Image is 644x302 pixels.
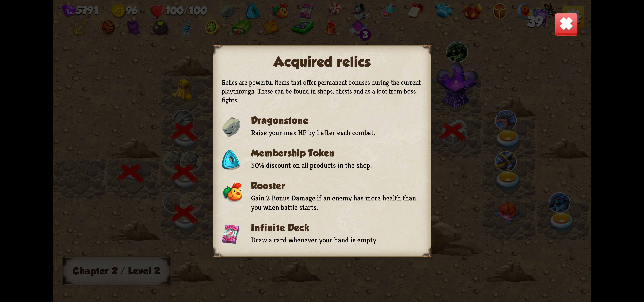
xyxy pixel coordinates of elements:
p: Relics are powerful items that offer permanent bonuses during the current playthrough. These can ... [222,78,422,104]
p: Raise your max HP by 1 after each combat. [251,128,375,137]
img: close-button.png [555,13,578,36]
h3: Infinite Deck [251,222,378,233]
h3: Membership Token [251,148,372,159]
img: InfiniteDeck.png [222,224,240,245]
h3: Dragonstone [251,115,375,126]
h2: Acquired relics [222,54,422,70]
p: Draw a card whenever your hand is empty. [251,235,378,245]
img: Rooster.png [222,182,243,203]
img: Dragonstone.png [222,117,240,137]
p: 50% discount on all products in the shop. [251,161,372,170]
img: MembershipToken.png [222,150,240,170]
h3: Rooster [251,180,422,191]
p: Gain 2 Bonus Damage if an enemy has more health than you when battle starts. [251,193,422,212]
